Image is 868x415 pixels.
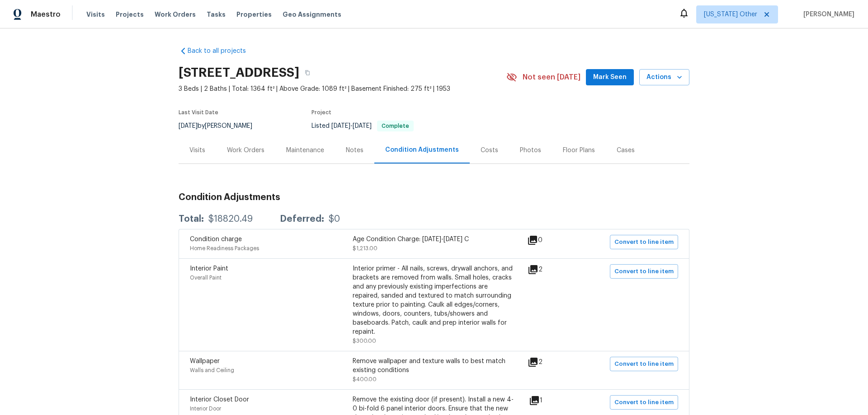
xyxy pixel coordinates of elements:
div: Work Orders [227,146,264,155]
span: [DATE] [179,123,198,129]
div: Condition Adjustments [385,145,459,154]
span: Maestro [31,10,61,19]
span: Projects [116,10,144,19]
div: Photos [520,146,541,155]
div: 1 [529,395,571,406]
div: Deferred: [280,214,324,224]
span: [PERSON_NAME] [800,10,854,19]
div: by [PERSON_NAME] [179,121,263,131]
div: Floor Plans [563,146,595,155]
span: Last Visit Date [179,110,218,115]
span: Home Readiness Packages [190,246,259,251]
span: Wallpaper [190,358,220,364]
span: Visits [86,10,105,19]
button: Convert to line item [610,357,678,371]
button: Mark Seen [586,69,634,86]
span: $400.00 [353,377,377,382]
span: Actions [646,72,682,83]
button: Convert to line item [610,235,678,249]
span: Listed [311,123,414,129]
span: Convert to line item [614,266,674,277]
span: 3 Beds | 2 Baths | Total: 1364 ft² | Above Grade: 1089 ft² | Basement Finished: 275 ft² | 1953 [179,84,506,93]
span: Condition charge [190,236,242,242]
span: [US_STATE] Other [704,10,757,19]
span: Interior Paint [190,266,228,272]
a: Back to all projects [179,47,265,56]
span: Complete [378,123,413,129]
div: Notes [346,146,363,155]
span: Interior Door [190,406,221,411]
div: 2 [528,264,571,275]
div: Interior primer - All nails, screws, drywall anchors, and brackets are removed from walls. Small ... [353,264,515,336]
span: Convert to line item [614,397,674,408]
div: 0 [527,235,571,246]
span: Overall Paint [190,275,222,280]
button: Actions [639,69,689,86]
button: Copy Address [299,65,316,81]
span: - [331,123,372,129]
button: Convert to line item [610,395,678,410]
h3: Condition Adjustments [179,193,689,202]
button: Convert to line item [610,264,678,279]
span: Properties [236,10,272,19]
span: Interior Closet Door [190,396,249,403]
div: $18820.49 [208,214,253,224]
div: Remove wallpaper and texture walls to best match existing conditions [353,357,515,375]
span: Project [311,110,331,115]
div: Cases [617,146,635,155]
div: Total: [179,214,204,224]
div: 2 [528,357,571,368]
span: Convert to line item [614,359,674,369]
span: $300.00 [353,338,376,344]
h2: [STREET_ADDRESS] [179,68,299,77]
div: $0 [329,214,340,224]
span: [DATE] [353,123,372,129]
span: $1,213.00 [353,246,377,251]
span: [DATE] [331,123,350,129]
div: Age Condition Charge: [DATE]-[DATE] C [353,235,515,244]
span: Convert to line item [614,237,674,247]
span: Not seen [DATE] [523,73,580,82]
span: Tasks [207,11,226,18]
div: Costs [481,146,498,155]
div: Maintenance [286,146,324,155]
span: Mark Seen [593,72,627,83]
span: Work Orders [155,10,196,19]
span: Walls and Ceiling [190,368,234,373]
div: Visits [189,146,205,155]
span: Geo Assignments [283,10,341,19]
